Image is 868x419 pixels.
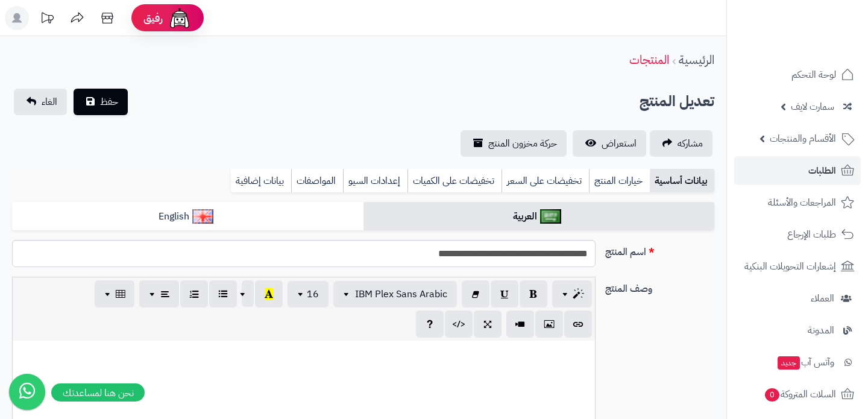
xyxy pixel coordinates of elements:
[764,386,836,403] span: السلات المتروكة
[540,209,561,224] img: العربية
[650,169,714,193] a: بيانات أساسية
[808,322,834,339] span: المدونة
[734,316,861,345] a: المدونة
[355,287,447,301] span: IBM Plex Sans Arabic
[600,240,719,259] label: اسم المنتج
[32,6,62,33] a: تحديثات المنصة
[640,89,714,114] h2: تعديل المنتج
[461,130,567,157] a: حركة مخزون المنتج
[573,130,646,157] a: استعراض
[100,95,118,109] span: حفظ
[192,209,213,224] img: English
[734,348,861,377] a: وآتس آبجديد
[787,226,836,243] span: طلبات الإرجاع
[734,220,861,249] a: طلبات الإرجاع
[791,66,836,83] span: لوحة التحكم
[333,281,457,307] button: IBM Plex Sans Arabic
[307,287,319,301] span: 16
[679,51,714,69] a: الرئيسية
[734,156,861,185] a: الطلبات
[231,169,291,193] a: بيانات إضافية
[770,130,836,147] span: الأقسام والمنتجات
[12,202,363,232] a: English
[502,169,589,193] a: تخفيضات على السعر
[602,136,637,151] span: استعراض
[407,169,502,193] a: تخفيضات على الكميات
[678,136,703,151] span: مشاركه
[14,89,67,115] a: الغاء
[808,162,836,179] span: الطلبات
[811,290,834,307] span: العملاء
[168,6,192,30] img: ai-face.png
[363,202,715,232] a: العربية
[143,11,163,25] span: رفيق
[343,169,407,193] a: إعدادات السيو
[744,258,836,275] span: إشعارات التحويلات البنكية
[778,356,800,370] span: جديد
[74,89,128,115] button: حفظ
[734,380,861,409] a: السلات المتروكة0
[291,169,343,193] a: المواصفات
[42,95,57,109] span: الغاء
[734,188,861,217] a: المراجعات والأسئلة
[768,194,836,211] span: المراجعات والأسئلة
[650,130,712,157] a: مشاركه
[734,284,861,313] a: العملاء
[629,51,669,69] a: المنتجات
[600,277,719,296] label: وصف المنتج
[791,98,834,115] span: سمارت لايف
[488,136,557,151] span: حركة مخزون المنتج
[288,281,329,307] button: 16
[734,60,861,89] a: لوحة التحكم
[734,252,861,281] a: إشعارات التحويلات البنكية
[589,169,650,193] a: خيارات المنتج
[765,388,779,402] span: 0
[776,354,834,371] span: وآتس آب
